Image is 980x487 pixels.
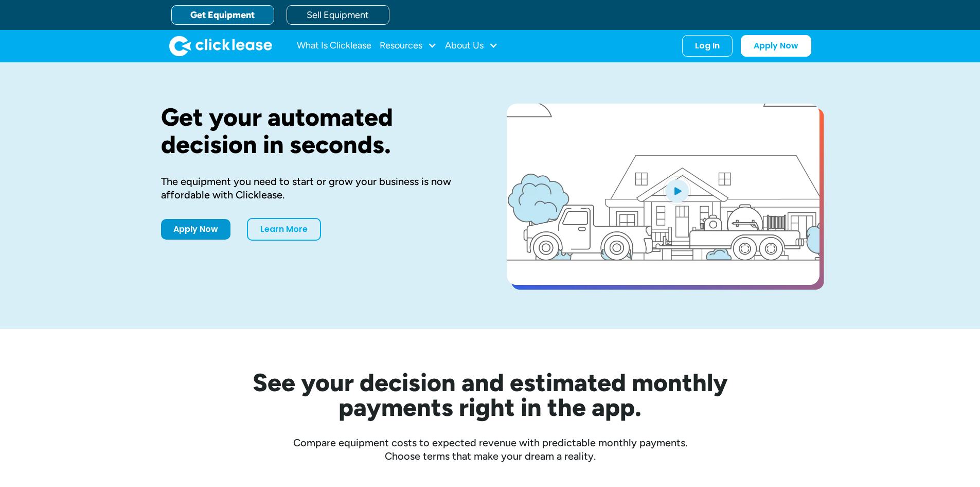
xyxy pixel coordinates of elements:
[161,175,474,201] div: The equipment you need to start or grow your business is now affordable with Clicklease.
[169,36,272,56] a: home
[741,35,811,57] a: Apply Now
[171,5,274,25] a: Get Equipment
[695,41,720,51] div: Log In
[663,176,691,205] img: Blue play button logo on a light blue circular background
[169,36,272,56] img: Clicklease logo
[507,104,819,285] a: open lightbox
[247,218,321,241] a: Learn More
[297,36,371,56] a: What Is Clicklease
[380,36,437,56] div: Resources
[287,5,389,25] a: Sell Equipment
[161,104,474,158] h1: Get your automated decision in seconds.
[445,36,498,56] div: About Us
[161,219,230,240] a: Apply Now
[202,370,778,419] h2: See your decision and estimated monthly payments right in the app.
[161,436,819,463] div: Compare equipment costs to expected revenue with predictable monthly payments. Choose terms that ...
